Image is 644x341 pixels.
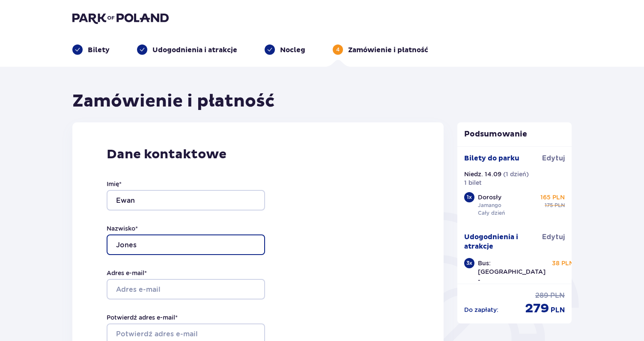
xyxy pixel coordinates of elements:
img: Park of Poland logo [72,12,169,24]
label: Nazwisko * [107,224,138,233]
p: 4 [336,46,340,53]
p: Bilety do parku [464,154,519,163]
p: Dorosły [478,193,501,202]
p: Podsumowanie [457,129,572,139]
label: Adres e-mail * [107,269,147,277]
label: Potwierdź adres e-mail * [107,313,178,322]
p: 289 [535,291,549,300]
p: 175 [545,202,553,209]
div: 3 x [464,258,474,268]
div: 1 x [464,192,474,202]
p: Bilety [88,45,110,55]
p: Cały dzień [478,209,505,217]
p: Zamówienie i płatność [348,45,428,55]
p: 165 PLN [540,193,565,202]
p: PLN [555,202,565,209]
p: Dane kontaktowe [107,146,409,163]
p: Niedz. 14.09 [464,170,501,178]
h1: Zamówienie i płatność [72,91,275,112]
p: PLN [551,305,565,315]
p: Udogodnienia i atrakcje [464,232,543,251]
a: Edytuj [542,154,565,163]
input: Nazwisko [107,234,265,255]
label: Imię * [107,180,122,188]
p: 279 [525,300,549,317]
a: Edytuj [542,232,565,242]
p: Nocleg [280,45,305,55]
p: ( 1 dzień ) [503,170,529,178]
input: Adres e-mail [107,279,265,299]
p: 38 PLN [552,259,574,267]
p: Udogodnienia i atrakcje [152,45,237,55]
p: PLN [550,291,565,300]
input: Imię [107,190,265,211]
p: Jamango [478,202,501,209]
p: Bus: [GEOGRAPHIC_DATA] - [GEOGRAPHIC_DATA] - [GEOGRAPHIC_DATA] [478,259,546,310]
p: Do zapłaty : [464,305,498,314]
p: 1 bilet [464,178,482,187]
